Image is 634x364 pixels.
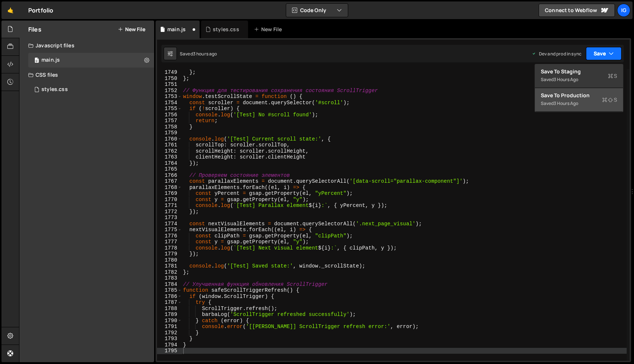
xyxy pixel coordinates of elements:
[157,185,182,191] div: 1768
[157,136,182,142] div: 1760
[535,88,623,112] button: Save to ProductionS Saved3 hours ago
[157,233,182,239] div: 1776
[157,142,182,148] div: 1761
[157,178,182,185] div: 1767
[157,100,182,106] div: 1754
[157,148,182,154] div: 1762
[157,130,182,136] div: 1759
[554,76,578,83] div: 3 hours ago
[157,245,182,251] div: 1778
[539,4,615,17] a: Connect to Webflow
[213,26,239,33] div: styles.css
[157,263,182,269] div: 1781
[157,172,182,179] div: 1766
[254,26,285,33] div: New File
[157,257,182,263] div: 1780
[157,312,182,318] div: 1789
[157,76,182,82] div: 1750
[157,324,182,330] div: 1791
[157,342,182,348] div: 1794
[586,47,622,60] button: Save
[157,166,182,172] div: 1765
[617,4,630,17] a: Ig
[193,51,217,57] div: 3 hours ago
[157,215,182,221] div: 1773
[157,112,182,118] div: 1756
[157,124,182,130] div: 1758
[41,86,68,93] div: styles.css
[602,96,617,103] span: S
[157,221,182,227] div: 1774
[286,4,348,17] button: Code Only
[157,239,182,245] div: 1777
[157,106,182,112] div: 1755
[157,299,182,306] div: 1787
[28,82,154,97] div: 14577/44352.css
[157,190,182,197] div: 1769
[157,251,182,257] div: 1779
[34,58,39,64] span: 0
[157,336,182,342] div: 1793
[167,26,186,33] div: main.js
[157,88,182,94] div: 1752
[157,160,182,167] div: 1764
[157,203,182,209] div: 1771
[157,118,182,124] div: 1757
[157,287,182,294] div: 1785
[157,306,182,312] div: 1788
[532,51,582,57] div: Dev and prod in sync
[541,99,617,108] div: Saved
[157,209,182,215] div: 1772
[157,330,182,336] div: 1792
[541,75,617,84] div: Saved
[157,69,182,76] div: 1749
[157,275,182,281] div: 1783
[541,92,617,99] div: Save to Production
[157,281,182,288] div: 1784
[41,57,60,63] div: main.js
[28,25,41,33] h2: Files
[157,269,182,276] div: 1782
[1,1,19,19] a: 🤙
[157,227,182,233] div: 1775
[157,348,182,354] div: 1795
[19,38,154,53] div: Javascript files
[118,26,145,32] button: New File
[157,81,182,88] div: 1751
[157,294,182,300] div: 1786
[28,6,53,15] div: Portfolio
[554,100,578,106] div: 3 hours ago
[19,68,154,82] div: CSS files
[157,154,182,160] div: 1763
[541,68,617,75] div: Save to Staging
[180,51,217,57] div: Saved
[157,197,182,203] div: 1770
[535,64,623,88] button: Save to StagingS Saved3 hours ago
[28,53,154,68] div: 14577/44954.js
[157,318,182,324] div: 1790
[608,72,617,80] span: S
[157,94,182,100] div: 1753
